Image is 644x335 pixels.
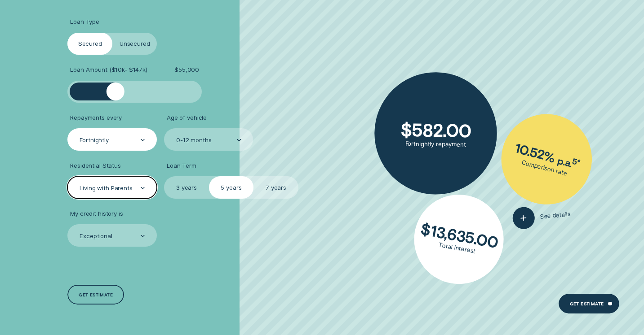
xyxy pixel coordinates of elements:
[512,203,572,230] button: See details
[174,66,199,74] span: $ 55,000
[540,210,571,220] span: See details
[176,136,212,144] div: 0-12 months
[67,285,124,305] a: Get estimate
[70,210,123,218] span: My credit history is
[559,294,619,314] a: Get estimate
[70,66,147,74] span: Loan Amount ( $10k - $147k )
[70,18,99,26] span: Loan Type
[70,114,122,122] span: Repayments every
[167,114,207,122] span: Age of vehicle
[80,184,132,192] div: Living with Parents
[253,176,298,199] label: 7 years
[70,162,121,170] span: Residential Status
[80,136,109,144] div: Fortnightly
[167,162,196,170] span: Loan Term
[164,176,209,199] label: 3 years
[67,33,112,55] label: Secured
[80,232,112,240] div: Exceptional
[112,33,157,55] label: Unsecured
[209,176,254,199] label: 5 years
